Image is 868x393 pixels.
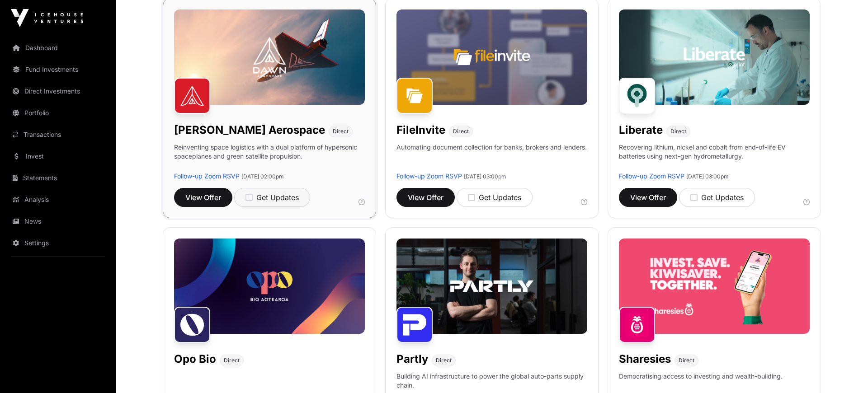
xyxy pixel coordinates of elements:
div: Get Updates [468,192,521,203]
p: Reinventing space logistics with a dual platform of hypersonic spaceplanes and green satellite pr... [174,143,365,172]
img: Liberate [619,78,655,114]
h1: Opo Bio [174,352,216,366]
button: View Offer [396,188,455,207]
a: Follow-up Zoom RSVP [174,172,240,180]
span: View Offer [185,192,221,203]
a: Follow-up Zoom RSVP [396,172,462,180]
img: Partly [396,307,433,343]
a: Statements [7,168,108,188]
span: Direct [333,128,349,135]
p: Automating document collection for banks, brokers and lenders. [396,143,587,172]
div: Get Updates [245,192,299,203]
h1: Liberate [619,123,663,137]
img: Sharesies [619,307,655,343]
a: Settings [7,233,108,253]
a: News [7,211,108,231]
img: Partly-Banner.jpg [396,239,587,334]
span: [DATE] 03:00pm [686,173,729,180]
button: Get Updates [679,188,755,207]
img: Liberate-Banner.jpg [619,9,810,105]
img: Opo-Bio-Banner.jpg [174,239,365,334]
h1: FileInvite [396,123,445,137]
span: View Offer [630,192,666,203]
button: View Offer [174,188,232,207]
a: Transactions [7,125,108,145]
img: FileInvite [396,78,433,114]
div: Get Updates [690,192,744,203]
span: Direct [453,128,469,135]
span: Direct [436,357,452,364]
button: Get Updates [234,188,310,207]
h1: Partly [396,352,428,366]
p: Recovering lithium, nickel and cobalt from end-of-life EV batteries using next-gen hydrometallurgy. [619,143,810,172]
a: Follow-up Zoom RSVP [619,172,684,180]
span: Direct [224,357,240,364]
img: Icehouse Ventures Logo [11,9,83,27]
img: Dawn-Banner.jpg [174,9,365,105]
span: View Offer [408,192,443,203]
span: Direct [679,357,694,364]
img: Dawn Aerospace [174,78,210,114]
img: File-Invite-Banner.jpg [396,9,587,105]
h1: [PERSON_NAME] Aerospace [174,123,325,137]
a: Direct Investments [7,81,108,101]
iframe: Chat Widget [823,350,868,393]
button: View Offer [619,188,677,207]
img: Sharesies-Banner.jpg [619,239,810,334]
img: Opo Bio [174,307,210,343]
span: [DATE] 03:00pm [464,173,506,180]
a: Analysis [7,190,108,210]
a: Invest [7,146,108,166]
button: Get Updates [457,188,533,207]
span: Direct [670,128,686,135]
h1: Sharesies [619,352,671,366]
a: Dashboard [7,38,108,58]
a: Fund Investments [7,60,108,80]
span: [DATE] 02:00pm [241,173,284,180]
a: Portfolio [7,103,108,123]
